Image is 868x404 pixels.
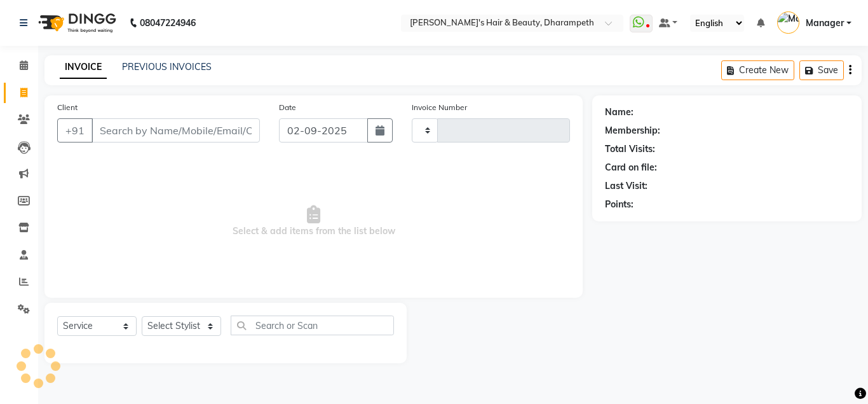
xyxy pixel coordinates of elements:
img: logo [32,5,119,41]
button: Create New [721,60,794,80]
b: 08047224946 [140,5,196,41]
button: Save [799,60,844,80]
div: Membership: [605,124,660,137]
a: INVOICE [60,56,107,79]
div: Name: [605,106,634,119]
label: Invoice Number [412,102,467,113]
a: PREVIOUS INVOICES [122,61,212,73]
div: Card on file: [605,161,657,174]
button: +91 [57,118,93,143]
input: Search or Scan [231,316,394,335]
label: Date [279,102,296,113]
span: Manager [806,17,844,30]
label: Client [57,102,78,113]
div: Points: [605,198,634,211]
input: Search by Name/Mobile/Email/Code [92,118,260,143]
div: Last Visit: [605,179,648,193]
span: Select & add items from the list below [57,158,570,285]
img: Manager [777,11,799,34]
div: Total Visits: [605,143,655,156]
